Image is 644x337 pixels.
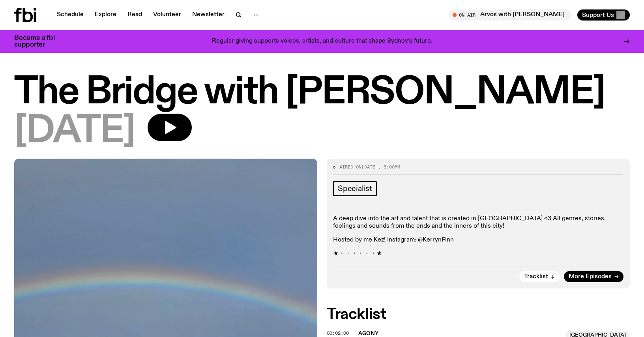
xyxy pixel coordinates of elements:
[327,307,630,322] h2: Tracklist
[333,236,623,244] p: Hosted by me Kez! Instagram: @KerrynFinn
[187,9,229,21] a: Newsletter
[212,38,432,45] p: Regular giving supports voices, artists, and culture that shape Sydney’s future.
[327,330,349,336] span: 00:02:00
[333,181,377,196] a: Specialist
[524,274,548,280] span: Tracklist
[582,11,614,19] span: Support Us
[333,250,623,258] p: ★・・・・・・★
[358,331,378,336] span: AGONY
[564,271,623,282] a: More Episodes
[327,331,349,335] button: 00:02:00
[123,9,147,21] a: Read
[90,9,121,21] a: Explore
[14,35,65,48] h3: Become a fbi supporter
[378,164,400,170] span: , 8:00pm
[333,215,623,230] p: A deep dive into the art and talent that is created in [GEOGRAPHIC_DATA] <3 All genres, stories, ...
[14,114,135,149] span: [DATE]
[519,271,560,282] button: Tracklist
[338,184,372,193] span: Specialist
[449,9,571,21] button: On AirArvos with [PERSON_NAME]
[339,164,361,170] span: Aired on
[361,164,378,170] span: [DATE]
[569,274,612,280] span: More Episodes
[577,9,630,21] button: Support Us
[14,75,630,110] h1: The Bridge with [PERSON_NAME]
[148,9,186,21] a: Volunteer
[52,9,88,21] a: Schedule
